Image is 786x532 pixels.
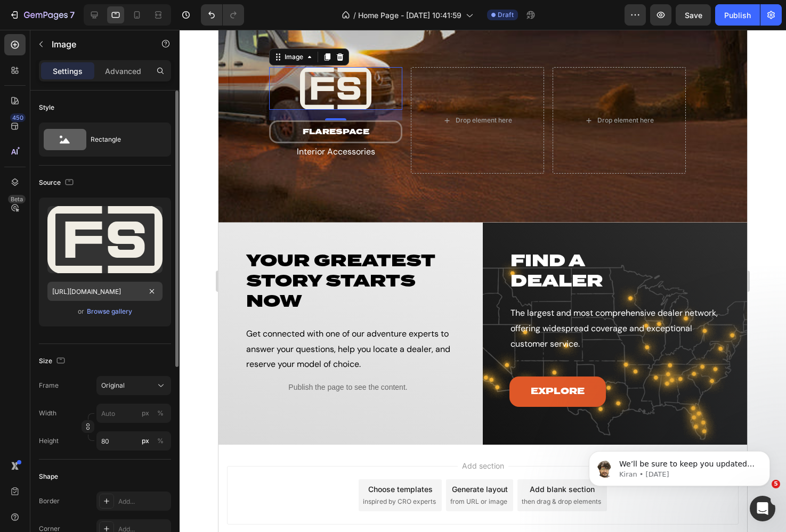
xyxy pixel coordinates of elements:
[715,4,760,26] button: Publish
[105,66,141,77] p: Advanced
[233,454,289,465] div: Generate layout
[237,86,294,95] div: Drop element here
[154,435,167,447] button: px
[291,219,503,263] h2: Find A Dealer
[218,30,747,532] iframe: Design area
[144,467,217,477] span: inspired by CRO experts
[47,206,163,273] img: preview-image
[101,381,125,390] span: Original
[232,467,289,477] span: from URL or image
[91,127,156,152] div: Rectangle
[87,307,132,316] div: Browse gallery
[47,282,163,301] input: https://example.com/image.jpg
[96,404,171,423] input: px%
[52,38,142,51] p: Image
[78,305,84,318] span: or
[139,435,152,447] button: %
[312,356,366,367] p: Explore
[157,408,164,418] div: %
[39,354,67,369] div: Size
[39,408,56,418] label: Width
[39,436,59,446] label: Height
[498,10,514,20] span: Draft
[353,10,356,21] span: /
[303,467,383,477] span: then drag & drop elements
[154,407,167,420] button: px
[53,66,83,77] p: Settings
[201,4,244,26] div: Undo/Redo
[292,276,501,322] p: The largest and most comprehensive dealer network, offering widespread coverage and exceptional c...
[10,113,26,122] div: 450
[311,454,376,465] div: Add blank section
[139,407,152,420] button: %
[291,347,387,377] a: Explore
[157,436,164,446] div: %
[39,103,54,112] div: Style
[142,408,149,418] div: px
[150,454,214,465] div: Choose templates
[39,176,76,190] div: Source
[358,10,461,21] span: Home Page - [DATE] 10:41:59
[18,352,241,363] p: Publish the page to see the content.
[239,430,290,441] span: Add section
[86,306,133,317] button: Browse gallery
[39,496,60,506] div: Border
[379,86,435,95] div: Drop element here
[27,219,238,283] h2: Your Greatest Story Starts Now
[142,436,149,446] div: px
[724,10,751,21] div: Publish
[28,297,237,342] p: Get connected with one of our adventure experts to answer your questions, help you locate a deale...
[685,11,702,20] span: Save
[4,4,79,26] button: 7
[750,496,775,521] iframe: Intercom live chat
[96,376,171,395] button: Original
[39,472,58,481] div: Shape
[96,431,171,451] input: px%
[573,429,786,503] iframe: Intercom notifications message
[39,381,59,390] label: Frame
[118,497,168,506] div: Add...
[772,480,780,488] span: 5
[70,9,75,21] p: 7
[676,4,711,26] button: Save
[8,195,26,203] div: Beta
